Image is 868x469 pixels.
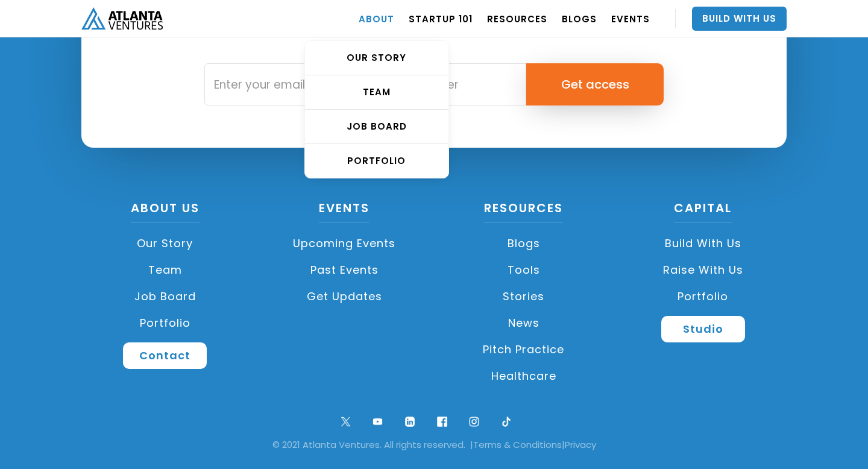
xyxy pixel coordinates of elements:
[409,2,473,36] a: Startup 101
[440,363,608,389] a: Healthcare
[81,230,249,257] a: Our Story
[261,230,429,257] a: Upcoming Events
[359,2,394,36] a: ABOUT
[204,63,526,105] input: Enter your email for the monthly newsletter
[487,2,547,36] a: RESOURCES
[661,316,745,342] a: Studio
[466,414,482,430] img: ig symbol
[620,230,787,257] a: Build with us
[692,7,787,31] a: Build With Us
[305,52,448,64] div: OUR STORY
[81,283,249,310] a: Job Board
[402,414,418,430] img: linkedin logo
[123,342,207,369] a: Contact
[81,310,249,336] a: Portfolio
[18,439,850,451] div: © 2021 Atlanta Ventures. All rights reserved. | |
[440,230,608,257] a: Blogs
[319,200,370,223] a: Events
[526,63,664,105] input: Get access
[611,2,650,36] a: EVENTS
[565,438,596,451] a: Privacy
[620,283,787,310] a: Portfolio
[131,200,200,223] a: About US
[305,75,448,110] a: TEAM
[434,414,450,430] img: facebook logo
[562,2,597,36] a: BLOGS
[305,41,448,75] a: OUR STORY
[440,310,608,336] a: News
[305,121,448,133] div: Job Board
[440,283,608,310] a: Stories
[261,257,429,283] a: Past Events
[440,257,608,283] a: Tools
[473,438,562,451] a: Terms & Conditions
[370,414,386,430] img: youtube symbol
[305,144,448,178] a: PORTFOLIO
[261,283,429,310] a: Get Updates
[498,414,515,430] img: tik tok logo
[305,155,448,167] div: PORTFOLIO
[204,63,664,105] form: Email Form
[81,257,249,283] a: Team
[484,200,563,223] a: Resources
[305,86,448,98] div: TEAM
[674,200,732,223] a: CAPITAL
[305,110,448,144] a: Job Board
[620,257,787,283] a: Raise with Us
[440,336,608,363] a: Pitch Practice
